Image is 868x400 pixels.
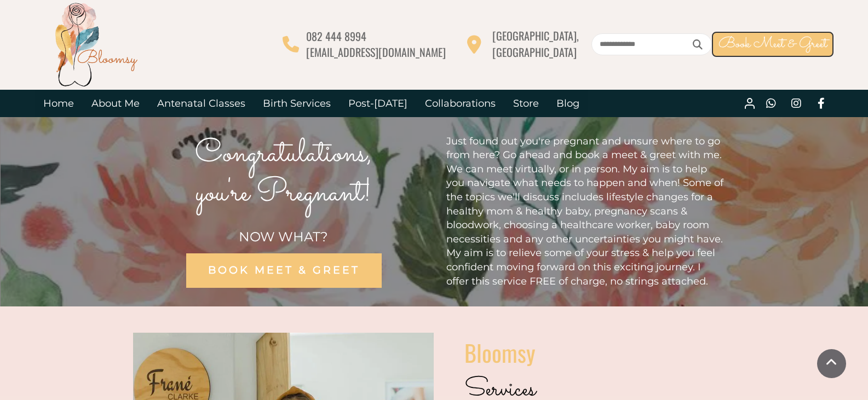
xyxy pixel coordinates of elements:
span: BOOK MEET & GREET [208,264,359,276]
a: Book Meet & Greet [712,32,833,57]
a: Scroll To Top [817,349,846,378]
span: Just found out you're pregnant and unsure where to go from here? Go ahead and book a meet & greet... [446,135,723,287]
span: Bloomsy [464,335,535,369]
img: Bloomsy [52,1,140,88]
a: Collaborations [416,90,504,117]
a: Store [504,90,548,117]
a: Home [35,90,83,117]
span: Book Meet & Greet [718,33,827,55]
span: 082 444 8994 [306,28,366,44]
span: [GEOGRAPHIC_DATA] [492,44,577,60]
span: NOW WHAT? [239,229,328,245]
span: [GEOGRAPHIC_DATA], [492,27,579,44]
span: you're Pregnant! [196,170,372,218]
a: Post-[DATE] [340,90,416,117]
a: Birth Services [254,90,340,117]
a: About Me [83,90,148,117]
a: Blog [548,90,588,117]
a: BOOK MEET & GREET [186,253,381,288]
span: Congratulations, [195,130,372,178]
a: Antenatal Classes [148,90,254,117]
span: [EMAIL_ADDRESS][DOMAIN_NAME] [306,44,446,60]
